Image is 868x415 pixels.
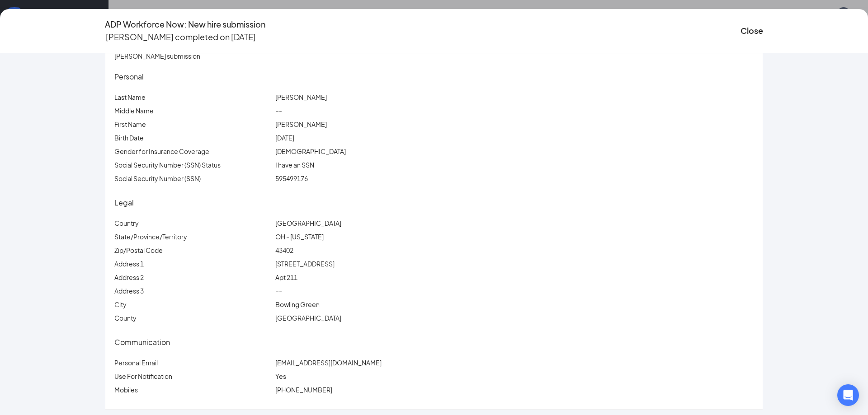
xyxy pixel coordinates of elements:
[114,92,272,102] p: Last Name
[114,358,272,368] p: Personal Email
[275,161,314,169] span: I have an SSN
[114,313,272,323] p: County
[114,245,272,255] p: Zip/Postal Code
[114,106,272,116] p: Middle Name
[105,18,265,31] h4: ADP Workforce Now: New hire submission
[275,134,294,142] span: [DATE]
[114,385,272,395] p: Mobiles
[114,299,272,309] p: City
[114,72,144,81] span: Personal
[114,218,272,228] p: Country
[275,246,293,254] span: 43402
[114,286,272,296] p: Address 3
[275,219,341,227] span: [GEOGRAPHIC_DATA]
[114,52,200,60] span: [PERSON_NAME] submission
[114,119,272,129] p: First Name
[275,359,382,367] span: [EMAIL_ADDRESS][DOMAIN_NAME]
[114,198,134,207] span: Legal
[114,146,272,156] p: Gender for Insurance Coverage
[114,133,272,143] p: Birth Date
[275,273,297,281] span: Apt 211
[275,260,335,268] span: [STREET_ADDRESS]
[114,173,272,183] p: Social Security Number (SSN)
[275,314,341,322] span: [GEOGRAPHIC_DATA]
[275,93,327,101] span: [PERSON_NAME]
[114,160,272,170] p: Social Security Number (SSN) Status
[114,337,170,347] span: Communication
[275,120,327,128] span: [PERSON_NAME]
[275,287,282,295] span: --
[275,107,282,115] span: --
[275,300,320,308] span: Bowling Green
[106,31,256,43] p: [PERSON_NAME] completed on [DATE]
[114,272,272,282] p: Address 2
[275,174,308,182] span: 595499176
[114,259,272,269] p: Address 1
[741,24,763,37] button: Close
[114,371,272,381] p: Use For Notification
[837,384,859,406] div: Open Intercom Messenger
[275,147,346,155] span: [DEMOGRAPHIC_DATA]
[114,232,272,242] p: State/Province/Territory
[275,372,286,380] span: Yes
[275,233,324,241] span: OH - [US_STATE]
[275,386,332,394] span: [PHONE_NUMBER]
